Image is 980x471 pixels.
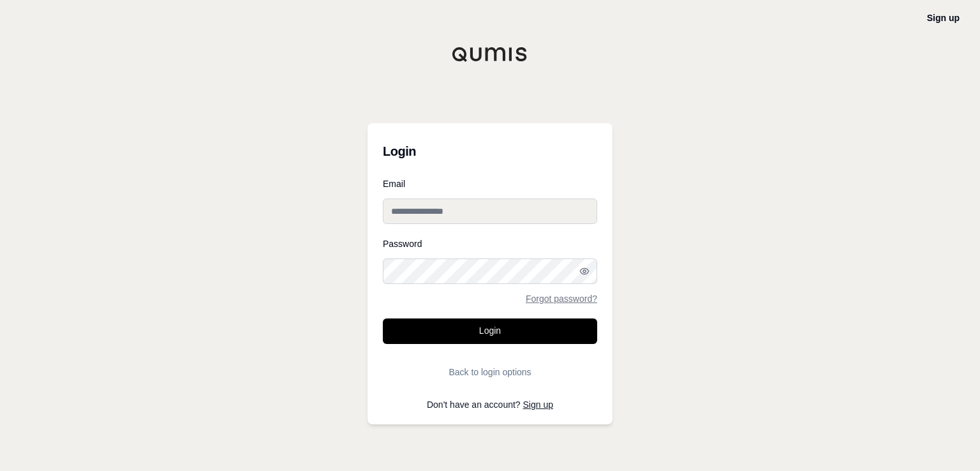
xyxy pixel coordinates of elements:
[452,47,528,62] img: Qumis
[526,294,597,303] a: Forgot password?
[383,400,597,409] p: Don't have an account?
[383,138,597,164] h3: Login
[523,400,553,410] a: Sign up
[927,13,960,23] a: Sign up
[383,239,597,248] label: Password
[383,318,597,344] button: Login
[383,359,597,385] button: Back to login options
[383,179,597,188] label: Email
